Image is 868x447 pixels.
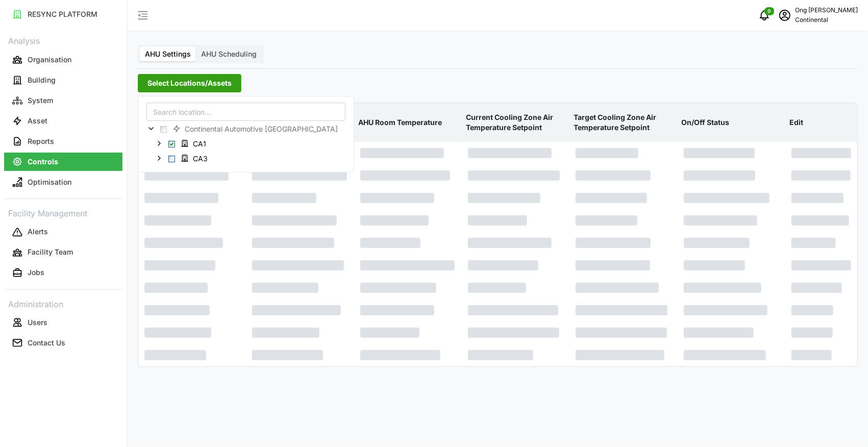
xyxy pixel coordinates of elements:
[28,227,48,237] p: Alerts
[177,152,215,164] span: CA3
[168,141,175,147] span: Select CA1
[680,109,783,136] p: On/Off Status
[138,74,241,92] button: Select Locations/Assets
[160,126,167,133] span: Select Continental Automotive Singapore
[4,172,122,192] a: Optimisation
[28,338,65,348] p: Contact Us
[4,152,122,172] a: Controls
[193,154,208,164] span: CA3
[4,91,122,110] button: System
[4,51,122,69] button: Organisation
[4,49,122,70] a: Organisation
[4,263,122,283] a: Jobs
[4,132,122,151] button: Reports
[28,247,73,257] p: Facility Team
[4,312,122,333] a: Users
[4,264,122,282] button: Jobs
[4,111,122,131] a: Asset
[177,138,213,150] span: CA1
[775,5,795,26] button: schedule
[4,205,122,220] p: Facility Management
[28,317,47,328] p: Users
[787,109,855,136] p: Edit
[4,71,122,89] button: Building
[28,136,54,146] p: Reports
[4,296,122,311] p: Administration
[4,90,122,111] a: System
[4,222,122,242] a: Alerts
[572,104,675,141] p: Target Cooling Zone Air Temperature Setpoint
[28,177,71,187] p: Optimisation
[138,96,354,172] div: Select Locations/Assets
[185,125,338,135] span: Continental Automotive [GEOGRAPHIC_DATA]
[4,153,122,171] button: Controls
[28,9,97,19] p: RESYNC PLATFORM
[28,95,53,106] p: System
[4,4,122,24] a: RESYNC PLATFORM
[4,5,122,23] button: RESYNC PLATFORM
[28,75,56,85] p: Building
[4,313,122,332] button: Users
[28,116,47,126] p: Asset
[4,70,122,90] a: Building
[4,33,122,47] p: Analysis
[28,157,58,167] p: Controls
[754,5,775,26] button: notifications
[28,267,44,278] p: Jobs
[145,49,191,58] span: AHU Settings
[4,131,122,152] a: Reports
[795,6,858,15] p: Ong [PERSON_NAME]
[201,49,257,58] span: AHU Scheduling
[4,173,122,191] button: Optimisation
[4,242,122,263] a: Facility Team
[146,103,345,121] input: Search location...
[147,74,232,92] span: Select Locations/Assets
[28,55,71,65] p: Organisation
[193,139,206,150] span: CA1
[795,15,858,25] p: Continental
[4,334,122,352] button: Contact Us
[768,8,771,15] span: 0
[4,243,122,262] button: Facility Team
[464,104,567,141] p: Current Cooling Zone Air Temperature Setpoint
[4,333,122,353] a: Contact Us
[4,223,122,241] button: Alerts
[356,109,460,136] p: AHU Room Temperature
[4,112,122,130] button: Asset
[168,123,345,135] span: Continental Automotive Singapore
[168,156,175,162] span: Select CA3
